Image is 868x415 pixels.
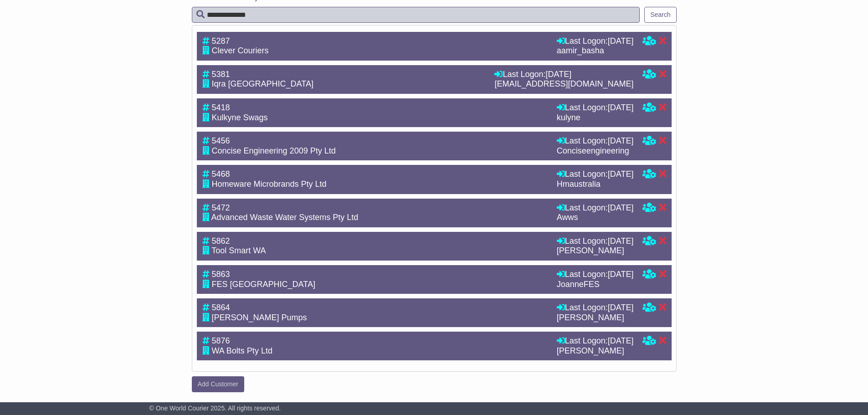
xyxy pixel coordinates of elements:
span: [DATE] [608,303,634,312]
span: © One World Courier 2025. All rights reserved. [149,405,281,412]
div: Awws [557,213,634,223]
span: 5381 [212,70,230,79]
span: FES [GEOGRAPHIC_DATA] [212,280,315,289]
div: Last Logon: [557,36,634,46]
span: Kulkyne Swags [212,113,268,122]
span: [DATE] [608,336,634,345]
div: aamir_basha [557,46,634,56]
span: [PERSON_NAME] Pumps [212,313,307,322]
div: [PERSON_NAME] [557,346,634,356]
button: Search [644,7,676,23]
a: Add Customer [192,376,244,392]
div: kulyne [557,113,634,123]
span: 5472 [212,203,230,212]
div: Last Logon: [557,169,634,179]
div: Last Logon: [494,70,633,80]
div: Last Logon: [557,103,634,113]
span: [DATE] [608,103,634,112]
div: [EMAIL_ADDRESS][DOMAIN_NAME] [494,79,633,89]
span: Iqra [GEOGRAPHIC_DATA] [212,79,313,88]
span: 5863 [212,270,230,279]
div: [PERSON_NAME] [557,313,634,323]
span: 5456 [212,136,230,145]
span: [DATE] [608,203,634,212]
div: Hmaustralia [557,179,634,190]
span: 5468 [212,169,230,179]
div: JoanneFES [557,280,634,290]
div: [PERSON_NAME] [557,246,634,256]
span: 5287 [212,36,230,46]
div: Last Logon: [557,203,634,213]
span: [DATE] [608,136,634,145]
span: [DATE] [608,236,634,246]
span: 5862 [212,236,230,246]
div: Last Logon: [557,236,634,246]
span: 5418 [212,103,230,112]
span: [DATE] [545,70,571,79]
span: Tool Smart WA [211,246,266,255]
span: [DATE] [608,36,634,46]
div: Last Logon: [557,136,634,146]
span: Homeware Microbrands Pty Ltd [212,179,327,189]
div: Conciseengineering [557,146,634,156]
span: Concise Engineering 2009 Pty Ltd [212,146,336,155]
span: WA Bolts Pty Ltd [212,346,272,355]
span: [DATE] [608,169,634,179]
span: Advanced Waste Water Systems Pty Ltd [211,213,359,222]
span: [DATE] [608,270,634,279]
span: Clever Couriers [212,46,269,55]
span: 5876 [212,336,230,345]
span: 5864 [212,303,230,312]
div: Last Logon: [557,270,634,280]
div: Last Logon: [557,303,634,313]
div: Last Logon: [557,336,634,346]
